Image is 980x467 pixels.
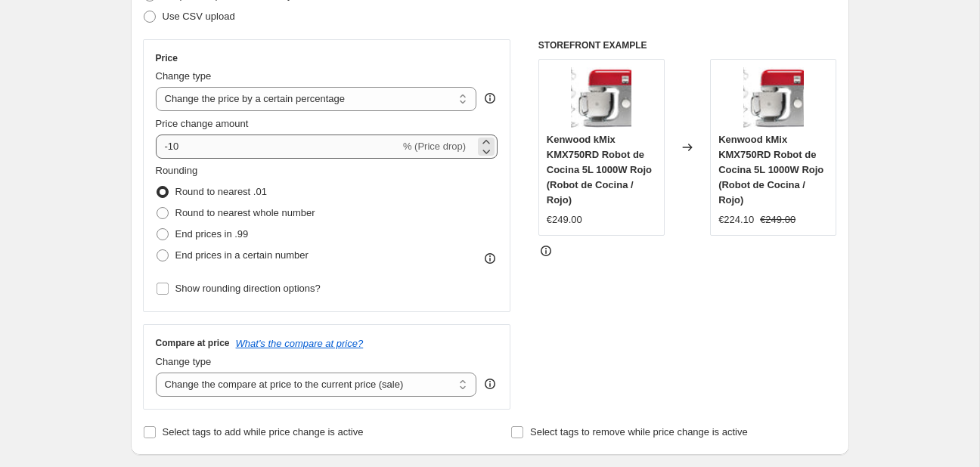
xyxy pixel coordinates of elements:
[571,67,631,128] img: 816Aoy4HyIL._AC_SL1500_80x.jpg
[530,426,748,438] span: Select tags to remove while price change is active
[156,118,249,129] span: Price change amount
[163,426,364,438] span: Select tags to add while price change is active
[547,212,582,227] div: €249.00
[156,356,212,367] span: Change type
[547,134,652,206] span: Kenwood kMix KMX750RD Robot de Cocina 5L 1000W Rojo (Robot de Cocina / Rojo)
[156,70,212,82] span: Change type
[156,52,178,64] h3: Price
[236,338,364,349] button: What's the compare at price?
[403,141,466,152] span: % (Price drop)
[156,135,400,159] input: -15
[743,67,804,128] img: 816Aoy4HyIL._AC_SL1500_80x.jpg
[175,249,309,261] span: End prices in a certain number
[175,186,267,197] span: Round to nearest .01
[538,39,837,51] h6: STOREFRONT EXAMPLE
[718,212,754,227] div: €224.10
[156,337,230,349] h3: Compare at price
[482,376,498,391] div: help
[175,228,249,240] span: End prices in .99
[156,165,198,176] span: Rounding
[482,91,498,106] div: help
[718,134,823,206] span: Kenwood kMix KMX750RD Robot de Cocina 5L 1000W Rojo (Robot de Cocina / Rojo)
[175,283,321,294] span: Show rounding direction options?
[175,207,315,218] span: Round to nearest whole number
[163,11,235,22] span: Use CSV upload
[760,212,795,227] strike: €249.00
